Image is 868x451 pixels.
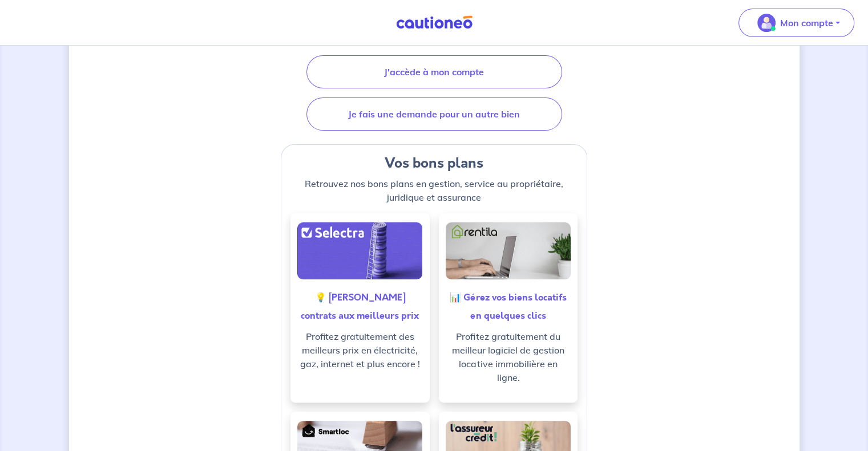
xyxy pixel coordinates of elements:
button: illu_account_valid_menu.svgMon compte [738,9,854,37]
img: good-deals-selectra.alt [297,222,422,279]
h5: 💡 [PERSON_NAME] contrats aux meilleurs prix [300,289,421,325]
p: Profitez gratuitement du meilleur logiciel de gestion locative immobilière en ligne. [448,330,569,384]
img: good-deals-rentila.alt [446,222,571,279]
h5: 📊 Gérez vos biens locatifs en quelques clics [448,289,569,325]
p: Mon compte [780,16,833,30]
p: Profitez gratuitement des meilleurs prix en électricité, gaz, internet et plus encore ! [300,330,421,371]
h4: Vos bons plans [290,154,578,172]
a: J'accède à mon compte [306,55,562,88]
p: Retrouvez nos bons plans en gestion, service au propriétaire, juridique et assurance [290,177,578,204]
a: Je fais une demande pour un autre bien [306,97,562,131]
img: illu_account_valid_menu.svg [757,14,776,32]
img: Cautioneo [391,15,477,30]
